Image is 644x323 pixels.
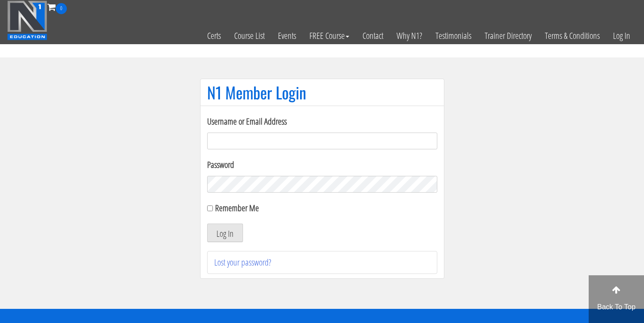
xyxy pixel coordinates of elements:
[606,14,637,57] a: Log In
[356,14,390,57] a: Contact
[207,158,437,171] label: Password
[47,1,67,13] a: 0
[429,14,478,57] a: Testimonials
[207,115,437,128] label: Username or Email Address
[303,14,356,57] a: FREE Course
[478,14,538,57] a: Trainer Directory
[201,14,228,57] a: Certs
[7,0,47,40] img: n1-education
[390,14,429,57] a: Why N1?
[207,84,437,101] h1: N1 Member Login
[271,14,303,57] a: Events
[56,3,67,14] span: 0
[228,14,271,57] a: Course List
[207,224,243,242] button: Log In
[214,256,271,268] a: Lost your password?
[538,14,606,57] a: Terms & Conditions
[215,202,259,214] label: Remember Me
